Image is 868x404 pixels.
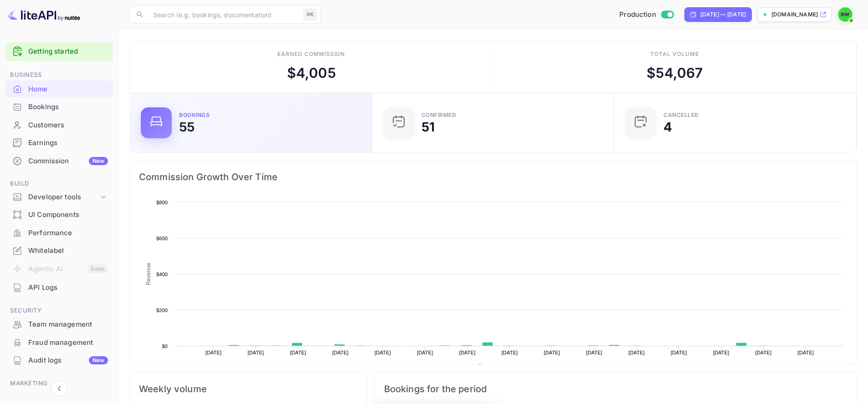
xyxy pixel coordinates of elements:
text: [DATE] [417,350,433,355]
a: Bookings [5,98,113,115]
div: Whitelabel [5,242,113,260]
text: $0 [162,343,168,349]
div: Customers [5,116,113,134]
div: API Logs [5,279,113,297]
text: $800 [156,200,168,205]
div: Developer tools [5,189,113,205]
a: Fraud management [5,334,113,351]
div: Fraud management [5,334,113,352]
img: Royal Air Maroc WL [838,7,853,22]
div: Promo codes [28,392,108,403]
text: Revenue [145,263,152,285]
span: Build [5,179,113,189]
div: Earned commission [277,50,345,58]
a: Whitelabel [5,242,113,259]
span: Bookings for the period [384,382,847,396]
text: [DATE] [290,350,306,355]
div: Bookings [28,102,108,112]
img: LiteAPI logo [7,7,80,22]
div: Commission [28,156,108,167]
a: Home [5,81,113,97]
text: [DATE] [205,350,222,355]
span: Weekly volume [139,382,358,396]
text: [DATE] [502,350,518,355]
text: $200 [156,308,168,313]
div: Home [5,81,113,98]
div: UI Components [28,210,108,220]
text: [DATE] [248,350,264,355]
div: Home [28,84,108,95]
div: Audit logs [28,355,108,366]
div: API Logs [28,283,108,293]
div: ⌘K [303,9,317,20]
a: CommissionNew [5,152,113,169]
text: [DATE] [544,350,560,355]
div: CommissionNew [5,152,113,170]
text: $400 [156,272,168,277]
div: 4 [663,121,672,133]
div: Bookings [179,112,210,118]
div: Getting started [5,42,113,61]
text: [DATE] [671,350,687,355]
div: New [89,356,108,364]
div: Whitelabel [28,246,108,256]
span: Business [5,70,113,80]
div: Confirmed [421,112,457,118]
text: Revenue [486,364,509,370]
a: Audit logsNew [5,352,113,369]
text: [DATE] [628,350,645,355]
div: $ 4,005 [287,63,336,83]
div: Team management [5,316,113,333]
a: API Logs [5,279,113,296]
div: New [89,157,108,165]
div: Earnings [28,138,108,148]
a: Team management [5,316,113,333]
a: Getting started [28,46,108,57]
text: [DATE] [798,350,814,355]
text: [DATE] [459,350,476,355]
span: Commission Growth Over Time [139,170,847,184]
p: [DOMAIN_NAME] [771,10,818,19]
div: Total volume [650,50,699,58]
text: $600 [156,236,168,241]
div: 55 [179,121,195,133]
input: Search (e.g. bookings, documentation) [148,5,300,24]
span: Marketing [5,379,113,389]
div: Developer tools [28,192,99,202]
div: Fraud management [28,338,108,348]
div: $ 54,067 [647,63,703,83]
button: Collapse navigation [51,380,67,397]
text: [DATE] [586,350,602,355]
div: Switch to Sandbox mode [616,10,677,20]
a: UI Components [5,206,113,223]
div: [DATE] — [DATE] [700,10,746,19]
div: Performance [28,228,108,238]
text: [DATE] [332,350,349,355]
text: [DATE] [713,350,729,355]
div: Earnings [5,134,113,152]
div: Bookings [5,98,113,116]
div: Team management [28,319,108,330]
span: Security [5,306,113,316]
div: 51 [421,121,435,133]
div: Customers [28,120,108,131]
div: CANCELLED [663,112,699,118]
a: Earnings [5,134,113,151]
span: Production [619,10,656,20]
text: [DATE] [755,350,772,355]
div: Audit logsNew [5,352,113,369]
div: Performance [5,224,113,242]
a: Performance [5,224,113,241]
a: Customers [5,116,113,133]
text: [DATE] [375,350,391,355]
div: UI Components [5,206,113,224]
